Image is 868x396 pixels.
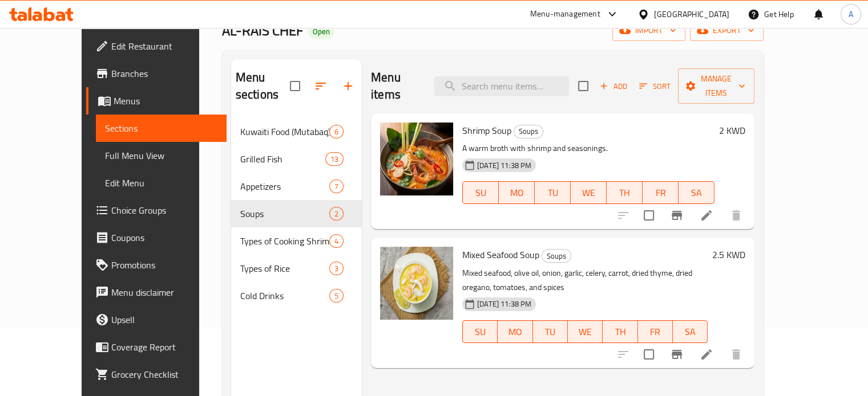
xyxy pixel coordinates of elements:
span: A [849,8,853,21]
div: Soups [542,249,571,263]
span: 5 [330,291,343,301]
span: [DATE] 11:38 PM [473,299,536,309]
button: TH [603,320,637,343]
span: Menus [114,94,217,108]
span: 13 [326,154,343,165]
button: delete [722,341,750,368]
a: Edit Restaurant [86,32,227,60]
span: Soups [542,250,571,263]
span: Shrimp Soup [462,122,511,139]
span: TH [611,185,638,201]
div: Types of Cooking Shrimp4 [231,227,362,255]
button: TU [533,320,568,343]
span: Select all sections [283,74,307,98]
div: Soups2 [231,200,362,227]
span: Types of Rice [240,262,329,275]
div: Menu-management [530,7,600,21]
span: 3 [330,263,343,274]
span: Kuwaiti Food (Mutabaq) [240,125,329,138]
span: Grilled Fish [240,152,325,166]
span: Select section [571,74,595,98]
span: Add [598,80,629,93]
a: Coverage Report [86,333,227,361]
span: FR [643,324,668,340]
h6: 2.5 KWD [712,247,745,263]
span: Select to update [637,203,661,227]
span: Sort [639,80,671,93]
a: Promotions [86,251,227,279]
nav: Menu sections [231,113,362,314]
div: Soups [514,125,543,138]
a: Full Menu View [96,142,227,169]
div: items [329,234,344,248]
span: TU [539,185,566,201]
button: Branch-specific-item [663,341,691,368]
button: Branch-specific-item [663,202,691,229]
span: Cold Drinks [240,289,329,303]
img: Shrimp Soup [380,123,453,195]
span: Types of Cooking Shrimp [240,234,329,248]
p: A warm broth with shrimp and seasonings. [462,141,714,156]
div: Appetizers [240,179,329,193]
button: SU [462,320,498,343]
span: SA [683,185,710,201]
span: export [699,23,754,38]
a: Edit Menu [96,169,227,197]
a: Upsell [86,306,227,333]
h6: 2 KWD [719,123,745,138]
span: 6 [330,126,343,137]
button: FR [643,181,679,204]
span: Choice Groups [111,203,217,217]
div: Grilled Fish13 [231,145,362,173]
button: MO [499,181,535,204]
span: Edit Menu [105,176,217,190]
button: WE [571,181,607,204]
span: Select to update [637,342,661,366]
span: Menu disclaimer [111,285,217,299]
span: Full Menu View [105,149,217,162]
span: import [621,23,676,38]
span: Open [308,27,334,36]
span: AL-RAIS CHEF [222,18,304,43]
button: Add section [334,72,362,100]
span: Sort sections [307,72,334,100]
span: Promotions [111,258,217,272]
span: TU [538,324,563,340]
span: Grocery Checklist [111,368,217,381]
span: 2 [330,209,343,219]
button: FR [638,320,673,343]
span: Coupons [111,231,217,244]
div: Appetizers7 [231,173,362,200]
button: SU [462,181,499,204]
button: delete [722,202,750,229]
span: WE [575,185,602,201]
button: Manage items [678,68,754,104]
span: Add item [595,77,632,95]
img: Mixed Seafood Soup [380,247,453,320]
button: Sort [636,77,673,95]
button: SA [673,320,708,343]
span: 4 [330,236,343,247]
div: Types of Rice3 [231,255,362,282]
span: Sections [105,121,217,135]
div: Open [308,25,334,39]
span: FR [647,185,674,201]
button: import [612,20,685,41]
a: Coupons [86,224,227,251]
h2: Menu items [371,69,421,103]
span: Soups [514,125,543,138]
span: SU [467,185,494,201]
h2: Menu sections [236,69,290,103]
span: Soups [240,207,329,221]
div: [GEOGRAPHIC_DATA] [654,8,729,21]
span: Manage items [687,72,745,100]
a: Branches [86,60,227,87]
span: Branches [111,67,217,80]
button: TU [535,181,571,204]
span: Sort items [632,77,678,95]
